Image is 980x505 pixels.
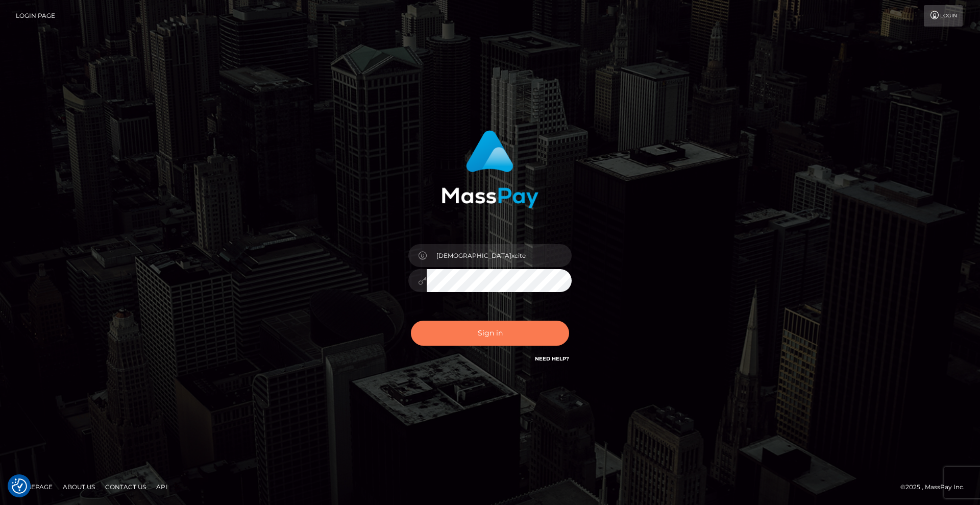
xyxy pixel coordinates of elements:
[152,479,171,495] a: API
[16,5,55,27] a: Login Page
[535,355,569,362] a: Need Help?
[442,130,538,208] img: MassPay Login
[427,244,572,267] input: Username...
[900,482,972,493] div: © 2025 , MassPay Inc.
[924,5,963,27] a: Login
[11,479,57,495] a: Homepage
[12,478,27,494] img: Revisit consent button
[59,479,99,495] a: About Us
[411,321,569,346] button: Sign in
[12,478,27,494] button: Consent Preferences
[101,479,150,495] a: Contact Us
